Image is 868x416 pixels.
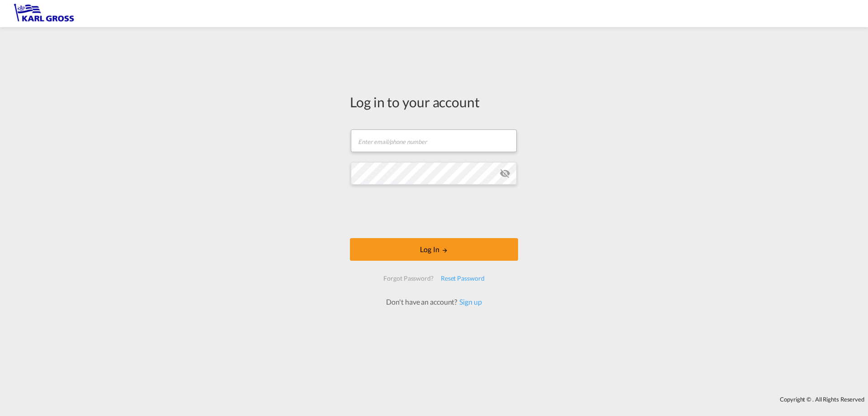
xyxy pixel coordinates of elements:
div: Reset Password [437,270,488,287]
div: Forgot Password? [380,270,437,287]
input: Enter email/phone number [351,129,517,152]
img: 3269c73066d711f095e541db4db89301.png [14,4,75,24]
div: Log in to your account [350,92,518,111]
a: Sign up [457,297,481,306]
iframe: reCAPTCHA [365,194,503,229]
md-icon: icon-eye-off [500,168,510,179]
button: LOGIN [350,238,518,261]
div: Don't have an account? [376,297,491,307]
